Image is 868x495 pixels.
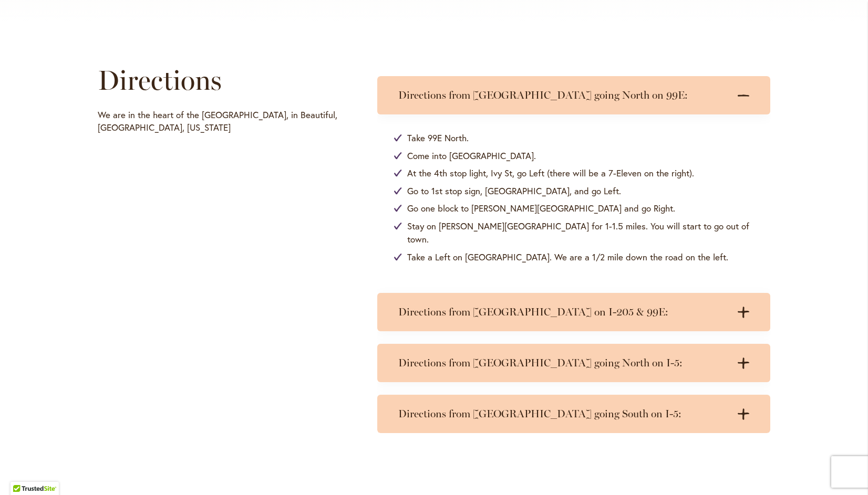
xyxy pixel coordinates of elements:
span: Take 99E North. [407,131,469,145]
h3: Directions from [GEOGRAPHIC_DATA] going North on 99E: [398,89,728,102]
span: Take a Left on [GEOGRAPHIC_DATA]. We are a 1/2 mile down the road on the left. [407,250,728,264]
h3: Directions from [GEOGRAPHIC_DATA] going North on I-5: [398,356,728,370]
summary: Directions from [GEOGRAPHIC_DATA] on I-205 & 99E: [377,293,770,331]
span: Stay on [PERSON_NAME][GEOGRAPHIC_DATA] for 1-1.5 miles. You will start to go out of town. [407,219,753,246]
summary: Directions from [GEOGRAPHIC_DATA] going South on I-5: [377,395,770,433]
summary: Directions from [GEOGRAPHIC_DATA] going North on 99E: [377,76,770,114]
summary: Directions from [GEOGRAPHIC_DATA] going North on I-5: [377,344,770,382]
span: Go to 1st stop sign, [GEOGRAPHIC_DATA], and go Left. [407,184,621,198]
span: Go one block to [PERSON_NAME][GEOGRAPHIC_DATA] and go Right. [407,202,675,215]
h1: Directions [98,65,347,96]
h3: Directions from [GEOGRAPHIC_DATA] on I-205 & 99E: [398,306,728,319]
p: We are in the heart of the [GEOGRAPHIC_DATA], in Beautiful, [GEOGRAPHIC_DATA], [US_STATE] [98,109,347,134]
span: Come into [GEOGRAPHIC_DATA]. [407,149,536,163]
span: At the 4th stop light, Ivy St, go Left (there will be a 7-Eleven on the right). [407,166,694,180]
iframe: Directions to Swan Island Dahlias [98,139,347,323]
h3: Directions from [GEOGRAPHIC_DATA] going South on I-5: [398,407,728,420]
